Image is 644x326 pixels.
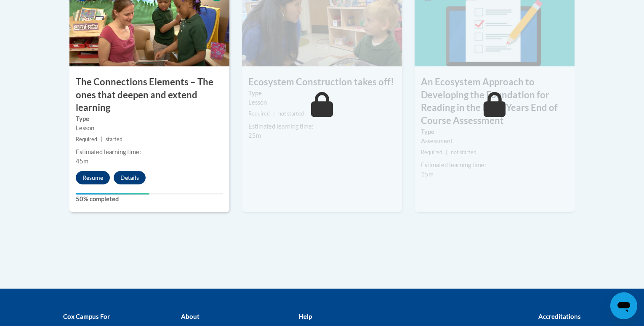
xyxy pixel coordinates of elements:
[76,124,223,133] div: Lesson
[101,136,102,142] span: |
[421,149,442,155] span: Required
[76,114,223,124] label: Type
[273,110,275,117] span: |
[248,110,270,117] span: Required
[76,195,223,204] label: 50% completed
[610,292,637,319] iframe: Button to launch messaging window
[421,171,434,178] span: 15m
[451,149,476,155] span: not started
[76,147,223,157] div: Estimated learning time:
[421,137,568,146] div: Assessment
[181,313,200,320] b: About
[421,160,568,170] div: Estimated learning time:
[248,98,396,107] div: Lesson
[421,127,568,137] label: Type
[76,171,110,184] button: Resume
[76,158,88,165] span: 45m
[299,313,312,320] b: Help
[248,122,396,131] div: Estimated learning time:
[76,136,97,142] span: Required
[114,171,146,184] button: Details
[106,136,122,142] span: started
[63,313,110,320] b: Cox Campus For
[242,76,402,89] h3: Ecosystem Construction takes off!
[538,313,581,320] b: Accreditations
[278,110,304,117] span: not started
[415,76,575,127] h3: An Ecosystem Approach to Developing the Foundation for Reading in the Early Years End of Course A...
[248,132,261,139] span: 25m
[76,193,149,195] div: Your progress
[248,89,396,98] label: Type
[69,76,229,114] h3: The Connections Elements – The ones that deepen and extend learning
[446,149,447,155] span: |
